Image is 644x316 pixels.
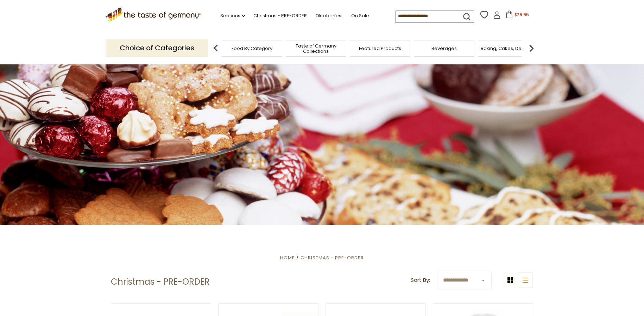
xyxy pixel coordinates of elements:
[481,46,535,51] a: Baking, Cakes, Desserts
[288,43,344,54] a: Taste of Germany Collections
[253,12,307,20] a: Christmas - PRE-ORDER
[315,12,343,20] a: Oktoberfest
[351,12,369,20] a: On Sale
[301,254,364,261] a: Christmas - PRE-ORDER
[514,12,529,18] span: $29.95
[280,254,295,261] a: Home
[502,11,532,21] button: $29.95
[106,39,208,57] p: Choice of Categories
[111,277,210,287] h1: Christmas - PRE-ORDER
[232,46,272,51] a: Food By Category
[411,276,430,285] label: Sort By:
[524,41,538,55] img: next arrow
[209,41,223,55] img: previous arrow
[220,12,245,20] a: Seasons
[431,46,457,51] a: Beverages
[359,46,401,51] a: Featured Products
